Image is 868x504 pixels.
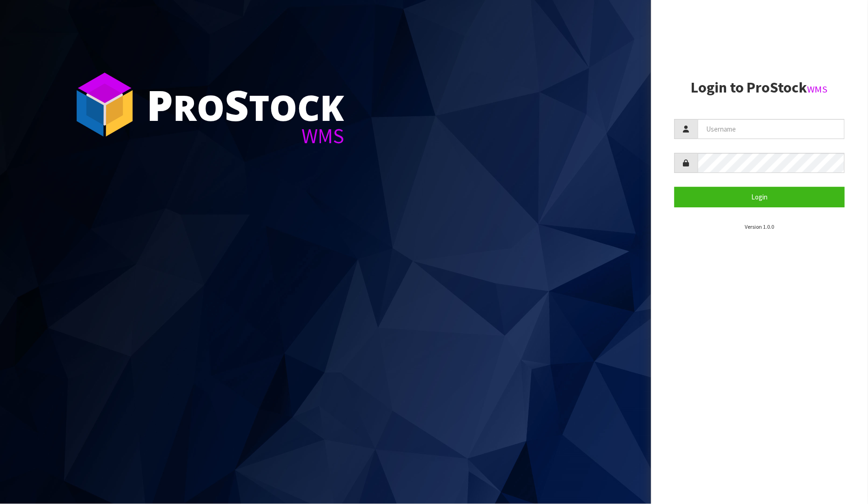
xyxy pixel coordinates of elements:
span: P [147,76,173,133]
small: WMS [808,83,828,95]
button: Login [674,187,845,207]
input: Username [698,119,845,139]
small: Version 1.0.0 [745,223,774,230]
h2: Login to ProStock [674,80,845,96]
div: ro tock [147,84,344,126]
img: ProStock Cube [70,70,140,139]
span: S [225,76,249,133]
div: WMS [147,126,344,146]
